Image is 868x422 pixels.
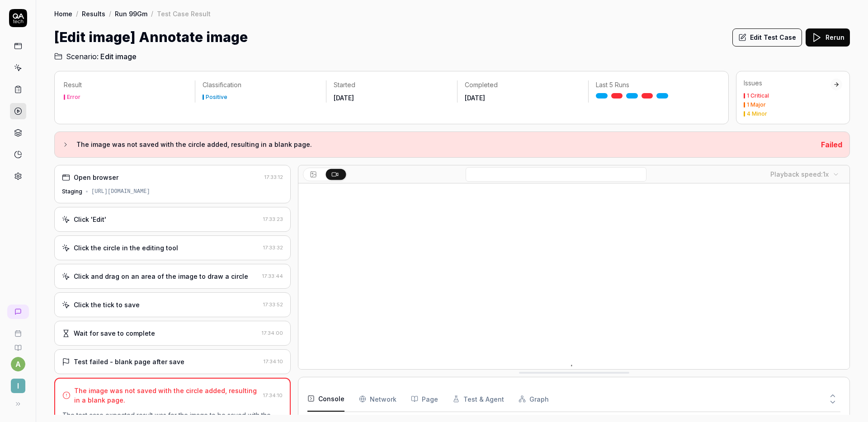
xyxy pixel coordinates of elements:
div: / [109,9,111,18]
div: The image was not saved with the circle added, resulting in a blank page. [74,386,259,405]
button: a [11,357,25,371]
button: Console [307,386,344,412]
h1: [Edit image] Annotate image [54,27,248,47]
div: Playback speed: [770,169,829,179]
time: [DATE] [334,94,354,102]
time: [DATE] [465,94,485,102]
a: Documentation [4,337,32,352]
a: Run 99Gm [115,9,147,18]
div: Error [67,94,80,100]
time: 17:34:10 [264,358,283,365]
button: I [4,371,32,395]
span: I [11,379,25,393]
button: Rerun [806,28,850,47]
p: Last 5 Runs [596,80,712,89]
a: Scenario:Edit image [54,51,137,62]
div: Click 'Edit' [74,215,106,224]
div: / [151,9,153,18]
div: Test Case Result [157,9,211,18]
button: Edit Test Case [732,28,802,47]
div: Positive [206,94,227,100]
a: New conversation [7,305,29,319]
span: Scenario: [64,51,99,62]
button: Graph [519,386,549,412]
button: Page [411,386,438,412]
p: Result [64,80,188,89]
time: 17:33:44 [262,273,283,279]
time: 17:34:10 [263,392,283,399]
time: 17:33:12 [264,174,283,180]
div: Click the circle in the editing tool [74,243,178,253]
button: Network [359,386,396,412]
time: 17:33:23 [263,216,283,222]
time: 17:33:32 [263,244,283,251]
time: 17:33:52 [263,301,283,308]
div: Staging [62,188,82,196]
div: / [76,9,78,18]
p: Started [334,80,450,89]
div: [URL][DOMAIN_NAME] [91,188,150,196]
div: Open browser [74,173,118,182]
span: Edit image [100,51,137,62]
span: Failed [821,140,842,149]
div: 1 Critical [747,93,769,98]
div: Test failed - blank page after save [74,357,184,366]
time: 17:34:00 [262,330,283,336]
a: Results [82,9,105,18]
a: Home [54,9,72,18]
button: The image was not saved with the circle added, resulting in a blank page. [62,139,814,150]
div: 4 Minor [747,111,767,117]
div: Issues [744,79,830,88]
a: Book a call with us [4,323,32,337]
p: Completed [465,80,581,89]
div: Wait for save to complete [74,328,155,338]
button: Test & Agent [453,386,504,412]
h3: The image was not saved with the circle added, resulting in a blank page. [76,139,814,150]
p: Classification [203,80,319,89]
div: 1 Major [747,102,766,108]
div: Click the tick to save [74,300,140,309]
div: Click and drag on an area of the image to draw a circle [74,272,248,281]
